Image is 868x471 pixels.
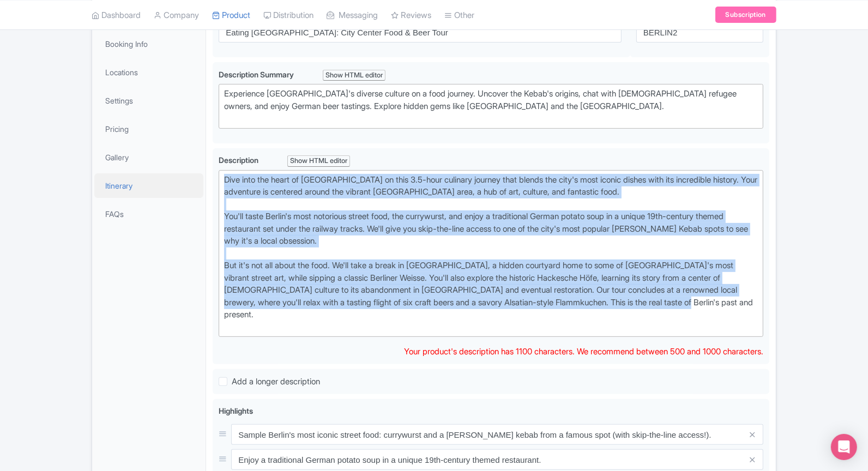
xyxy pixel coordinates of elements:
span: Description Summary [219,70,296,79]
span: Highlights [219,406,253,415]
div: Dive into the heart of [GEOGRAPHIC_DATA] on this 3.5-hour culinary journey that blends the city's... [224,174,758,334]
a: Gallery [94,145,203,170]
div: Experience [GEOGRAPHIC_DATA]'s diverse culture on a food journey. Uncover the Kebab's origins, ch... [224,88,758,125]
a: Settings [94,88,203,113]
a: FAQs [94,202,203,226]
a: Booking Info [94,32,203,56]
div: Show HTML editor [323,70,385,81]
div: Show HTML editor [287,155,350,167]
span: Description [219,155,260,165]
div: Your product's description has 1100 characters. We recommend between 500 and 1000 characters. [404,346,763,358]
a: Pricing [94,117,203,141]
div: Open Intercom Messenger [831,434,857,460]
a: Itinerary [94,173,203,198]
a: Locations [94,60,203,84]
span: Add a longer description [232,376,320,387]
a: Subscription [715,7,776,23]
